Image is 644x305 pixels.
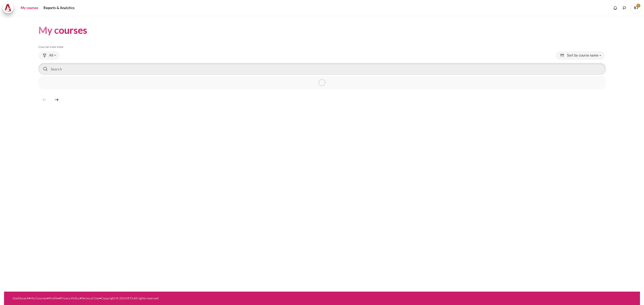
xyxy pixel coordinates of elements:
[3,3,16,13] a: Architeck Architeck
[38,95,50,105] li: Current page, page 1
[556,51,605,60] button: Sorting drop-down menu
[49,296,58,300] a: Profile
[38,24,87,36] h1: My courses
[631,3,641,13] a: User menu
[620,4,628,12] button: Languages
[611,4,619,12] div: Show notification window with no new notifications
[81,296,99,300] a: Terms of Use
[38,51,60,60] button: Grouping drop-down menu
[4,16,640,117] section: Content
[42,3,76,13] a: Reports & Analytics
[13,296,28,300] a: Dashboard
[13,296,363,301] div: • • • • •
[567,53,598,58] span: Sort by course name
[38,45,606,49] h5: Course overview
[19,3,40,13] a: My courses
[60,296,80,300] a: Privacy Policy
[30,296,47,300] a: My Courses
[631,3,641,13] span: XT
[4,4,12,12] img: Architeck
[49,53,53,58] span: All
[51,95,63,105] a: Current page, page 1
[38,63,606,75] input: Search
[101,296,159,300] a: Copyright © 2024 BTS All rights reserved
[38,90,63,109] nav: Pagination navigation
[38,51,606,76] div: Course overview controls
[50,95,63,105] li: Current page, page 1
